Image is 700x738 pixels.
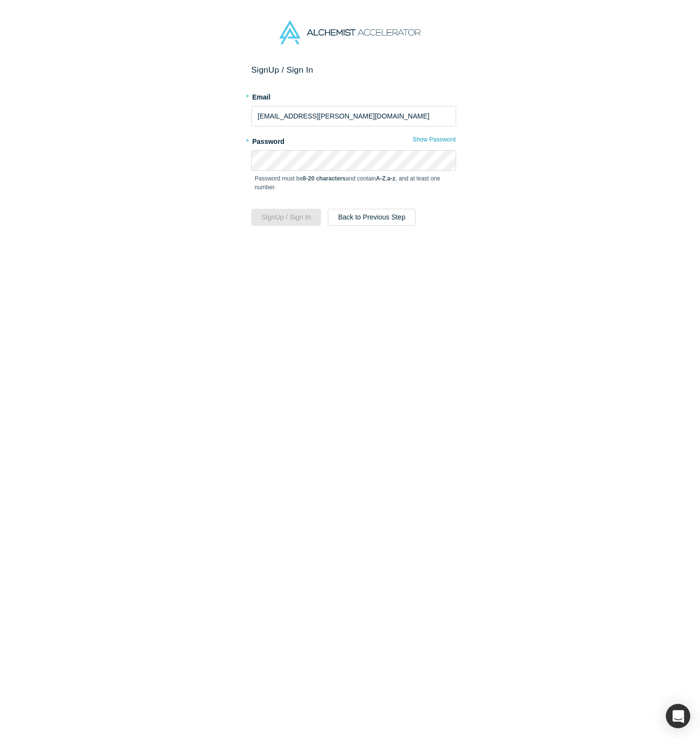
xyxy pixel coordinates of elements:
[280,20,420,44] img: Alchemist Accelerator Logo
[412,133,456,146] button: Show Password
[376,175,386,182] strong: A-Z
[255,174,453,192] p: Password must be and contain , , and at least one number.
[251,65,456,75] h2: Sign Up / Sign In
[251,89,456,102] label: Email
[303,175,346,182] strong: 8-20 characters
[251,133,456,147] label: Password
[387,175,396,182] strong: a-z
[328,209,416,226] button: Back to Previous Step
[251,209,321,226] button: SignUp / Sign In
